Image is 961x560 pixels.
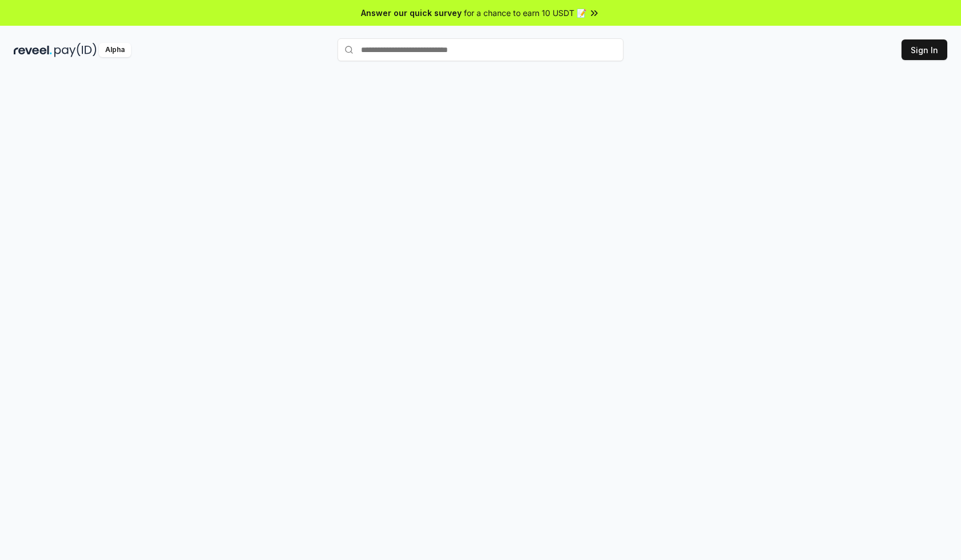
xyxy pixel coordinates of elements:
[54,43,97,57] img: pay_id
[99,43,131,57] div: Alpha
[464,7,586,19] span: for a chance to earn 10 USDT 📝
[14,43,52,57] img: reveel_dark
[902,39,947,60] button: Sign In
[361,7,462,19] span: Answer our quick survey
